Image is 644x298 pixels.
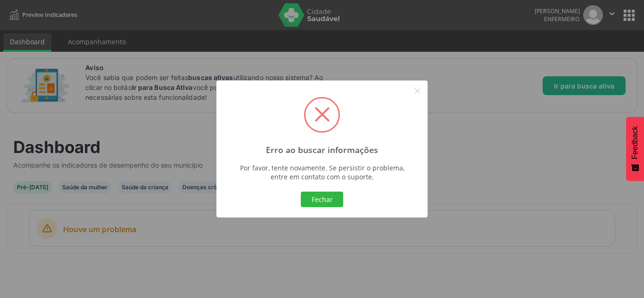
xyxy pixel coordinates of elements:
button: Fechar [301,192,343,208]
div: Por favor, tente novamente. Se persistir o problema, entre em contato com o suporte. [235,163,409,181]
span: Feedback [631,126,639,159]
h2: Erro ao buscar informações [266,145,378,155]
button: Feedback - Mostrar pesquisa [626,117,644,181]
button: Close this dialog [409,83,425,99]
